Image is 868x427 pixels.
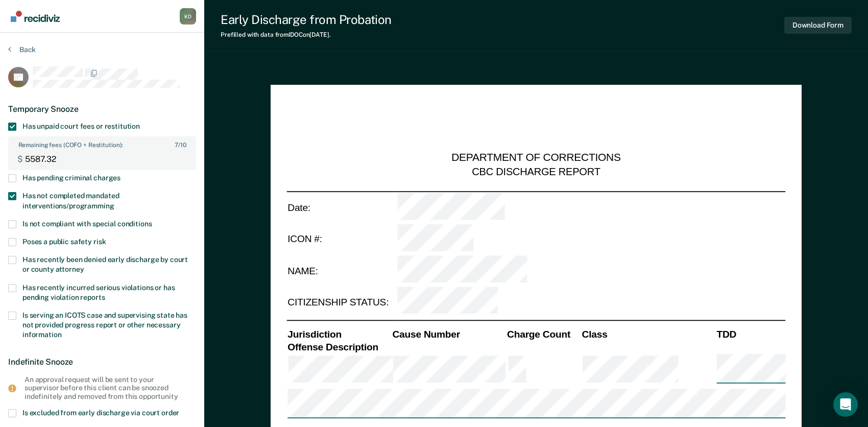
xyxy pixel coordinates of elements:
[175,141,186,149] span: / 10
[23,151,185,167] input: Please enter the total amount of remaining fees
[392,328,507,341] th: Cause Number
[8,349,196,375] div: Indefinite Snooze
[833,392,858,417] div: Open Intercom Messenger
[22,192,119,209] span: Has not completed mandated interventions/programming
[22,174,120,182] span: Has pending criminal charges
[8,96,196,122] div: Temporary Snooze
[22,311,187,339] span: Is serving an ICOTS case and supervising state has not provided progress report or other necessar...
[22,122,140,130] span: Has unpaid court fees or restitution
[287,328,392,341] th: Jurisdiction
[581,328,716,341] th: Class
[472,165,600,178] div: CBC DISCHARGE REPORT
[784,17,852,34] button: Download Form
[11,11,60,22] img: Recidiviz
[180,8,196,25] div: K D
[22,238,106,246] span: Poses a public safety risk
[8,45,36,54] button: Back
[175,141,178,149] span: 7
[287,341,392,353] th: Offense Description
[22,255,188,273] span: Has recently been denied early discharge by court or county attorney
[22,409,179,417] span: Is excluded from early discharge via court order
[17,154,23,164] div: $
[287,192,397,224] td: Date:
[9,137,195,149] label: Remaining fees (COFO + Restitution):
[221,31,392,38] div: Prefilled with data from IDOC on [DATE] .
[180,8,196,25] button: Profile dropdown button
[287,255,397,287] td: NAME:
[25,375,188,401] div: An approval request will be sent to your supervisor before this client can be snoozed indefinitel...
[22,220,152,228] span: Is not compliant with special conditions
[22,283,175,301] span: Has recently incurred serious violations or has pending violation reports
[221,12,392,27] div: Early Discharge from Probation
[287,223,397,255] td: ICON #:
[506,328,581,341] th: Charge Count
[451,151,621,165] div: DEPARTMENT OF CORRECTIONS
[716,328,786,341] th: TDD
[287,287,397,318] td: CITIZENSHIP STATUS:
